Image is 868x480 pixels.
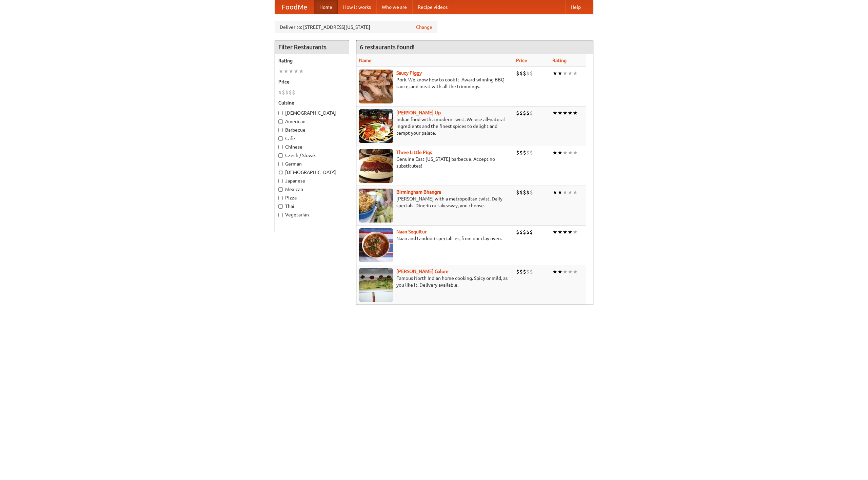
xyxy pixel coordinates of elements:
[516,149,519,156] li: $
[552,58,567,63] a: Rating
[359,189,393,223] img: bhangra.jpg
[275,0,314,14] a: FoodMe
[412,0,453,14] a: Recipe videos
[396,150,432,155] a: Three Little Pigs
[359,58,372,63] a: Name
[278,99,346,106] h5: Cuisine
[568,228,573,236] li: ★
[523,149,526,156] li: $
[530,149,533,156] li: $
[278,118,346,125] label: American
[573,70,578,77] li: ★
[557,268,563,275] li: ★
[278,196,283,200] input: Pizza
[573,149,578,156] li: ★
[278,78,346,85] h5: Price
[573,268,578,275] li: ★
[552,189,557,196] li: ★
[289,68,294,75] li: ★
[294,68,299,75] li: ★
[278,136,283,141] input: Cafe
[278,187,283,192] input: Mexican
[278,111,283,115] input: [DEMOGRAPHIC_DATA]
[359,116,511,136] p: Indian food with a modern twist. We use all-natural ingredients and the finest spices to delight ...
[359,109,393,143] img: curryup.jpg
[526,70,530,77] li: $
[289,89,292,96] li: $
[278,119,283,124] input: American
[396,70,422,76] a: Saucy Piggy
[573,189,578,196] li: ★
[519,268,523,275] li: $
[359,268,393,302] img: currygalore.jpg
[557,70,563,77] li: ★
[557,149,563,156] li: ★
[523,70,526,77] li: $
[275,40,349,54] h4: Filter Restaurants
[278,203,346,210] label: Thai
[516,109,519,117] li: $
[359,70,393,103] img: saucy.jpg
[516,228,519,236] li: $
[552,109,557,117] li: ★
[278,213,283,217] input: Vegetarian
[519,70,523,77] li: $
[523,228,526,236] li: $
[568,268,573,275] li: ★
[278,204,283,209] input: Thai
[278,143,346,150] label: Chinese
[338,0,376,14] a: How it works
[278,179,283,183] input: Japanese
[519,189,523,196] li: $
[526,189,530,196] li: $
[523,109,526,117] li: $
[396,269,449,274] a: [PERSON_NAME] Galore
[573,109,578,117] li: ★
[359,235,511,242] p: Naan and tandoori specialties, from our clay oven.
[563,109,568,117] li: ★
[573,228,578,236] li: ★
[278,57,346,64] h5: Rating
[519,109,523,117] li: $
[568,109,573,117] li: ★
[359,275,511,288] p: Famous North Indian home cooking. Spicy or mild, as you like it. Delivery available.
[359,228,393,262] img: naansequitur.jpg
[278,110,346,116] label: [DEMOGRAPHIC_DATA]
[526,109,530,117] li: $
[299,68,304,75] li: ★
[396,189,441,195] a: Birmingham Bhangra
[416,24,432,31] a: Change
[563,149,568,156] li: ★
[526,268,530,275] li: $
[314,0,338,14] a: Home
[557,109,563,117] li: ★
[292,89,295,96] li: $
[563,228,568,236] li: ★
[563,70,568,77] li: ★
[278,160,346,167] label: German
[530,268,533,275] li: $
[530,189,533,196] li: $
[283,68,289,75] li: ★
[396,229,427,234] b: Naan Sequitur
[359,76,511,90] p: Pork. We know how to cook it. Award-winning BBQ sauce, and meat with all the trimmings.
[568,149,573,156] li: ★
[552,228,557,236] li: ★
[359,149,393,183] img: littlepigs.jpg
[516,268,519,275] li: $
[516,70,519,77] li: $
[278,89,282,96] li: $
[359,195,511,209] p: [PERSON_NAME] with a metropolitan twist. Daily specials. Dine-in or takeaway, you choose.
[278,135,346,142] label: Cafe
[282,89,285,96] li: $
[278,169,346,176] label: [DEMOGRAPHIC_DATA]
[278,153,283,158] input: Czech / Slovak
[278,162,283,166] input: German
[278,68,283,75] li: ★
[376,0,412,14] a: Who we are
[278,211,346,218] label: Vegetarian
